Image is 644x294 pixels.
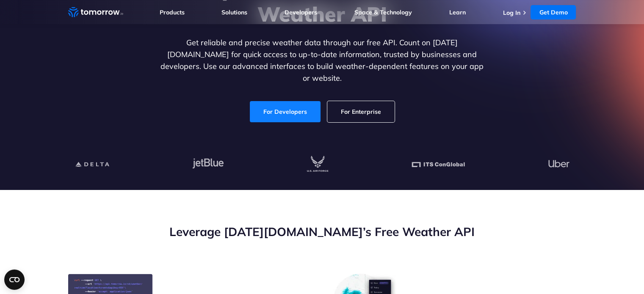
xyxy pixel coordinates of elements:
a: Home link [68,6,123,19]
a: Get Demo [531,5,576,19]
a: Developers [285,8,317,16]
a: For Developers [250,101,321,122]
p: Get reliable and precise weather data through our free API. Count on [DATE][DOMAIN_NAME] for quic... [159,37,486,84]
h2: Leverage [DATE][DOMAIN_NAME]’s Free Weather API [68,224,576,240]
a: Solutions [221,8,247,16]
button: Open CMP widget [4,269,25,290]
a: For Enterprise [327,101,395,122]
a: Products [160,8,185,16]
a: Log In [503,9,520,16]
a: Learn [449,8,466,16]
a: Space & Technology [354,8,412,16]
